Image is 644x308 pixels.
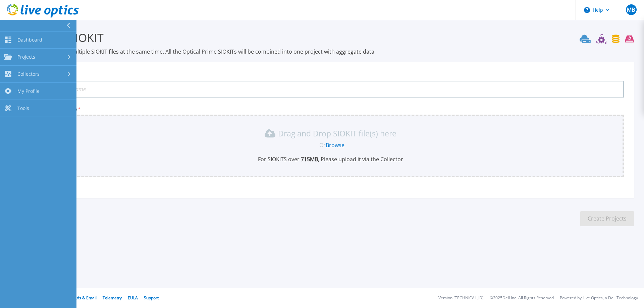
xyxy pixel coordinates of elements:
[17,37,42,43] span: Dashboard
[103,295,122,301] a: Telemetry
[37,107,624,112] p: Upload SIOKIT file
[490,296,554,300] li: © 2025 Dell Inc. All Rights Reserved
[27,30,634,45] h3: Upload SIOKIT
[326,141,344,149] a: Browse
[580,211,634,226] button: Create Projects
[17,54,35,60] span: Projects
[144,295,159,301] a: Support
[560,296,638,300] li: Powered by Live Optics, a Dell Technology
[627,7,635,12] span: MB
[37,81,624,98] input: Enter Project Name
[74,295,97,301] a: Ads & Email
[41,128,620,163] div: Drag and Drop SIOKIT file(s) here OrBrowseFor SIOKITS over 715MB, Please upload it via the Collector
[128,295,138,301] a: EULA
[27,48,634,55] p: You may upload multiple SIOKIT files at the same time. All the Optical Prime SIOKITs will be comb...
[300,156,318,163] b: 715 MB
[17,105,29,111] span: Tools
[17,88,40,94] span: My Profile
[438,296,484,300] li: Version: [TECHNICAL_ID]
[17,71,40,77] span: Collectors
[278,130,396,137] p: Drag and Drop SIOKIT file(s) here
[319,141,326,149] span: Or
[41,156,620,163] p: For SIOKITS over , Please upload it via the Collector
